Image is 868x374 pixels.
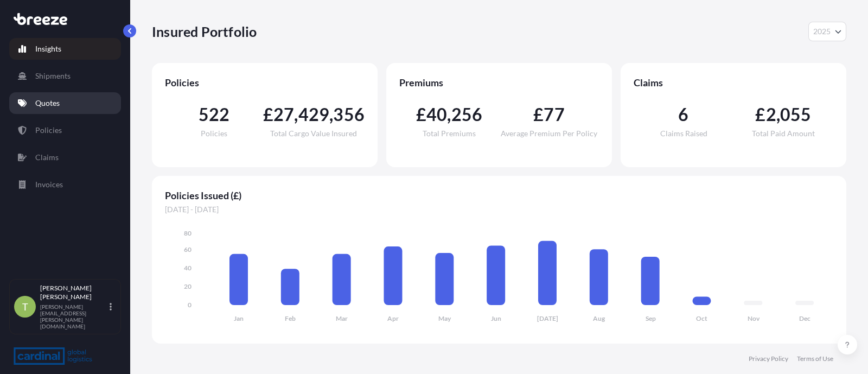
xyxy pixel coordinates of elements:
span: 256 [451,106,483,123]
tspan: Aug [593,314,605,322]
span: 055 [780,106,812,123]
tspan: Nov [748,314,760,322]
p: Insured Portfolio [152,23,257,40]
span: Policies [201,130,227,137]
span: 2 [766,106,776,123]
span: , [329,106,333,123]
span: £ [533,106,544,123]
p: Shipments [35,71,71,81]
a: Quotes [9,92,121,114]
tspan: 40 [184,264,192,272]
span: Policies [165,76,365,89]
tspan: Apr [387,314,399,322]
tspan: Sep [646,314,656,322]
span: 6 [678,106,688,123]
span: [DATE] - [DATE] [165,204,833,215]
span: 356 [333,106,365,123]
span: £ [755,106,765,123]
tspan: Oct [696,314,707,322]
p: Insights [35,43,61,54]
button: Year Selector [808,22,846,41]
span: 77 [544,106,564,123]
p: [PERSON_NAME] [PERSON_NAME] [40,284,107,301]
span: £ [263,106,273,123]
p: Policies [35,125,62,136]
p: Quotes [35,98,60,109]
span: 2025 [813,26,831,37]
a: Claims [9,147,121,168]
span: 429 [298,106,330,123]
span: , [776,106,780,123]
span: , [294,106,298,123]
tspan: 80 [184,229,192,237]
p: [PERSON_NAME][EMAIL_ADDRESS][PERSON_NAME][DOMAIN_NAME] [40,303,107,329]
a: Invoices [9,174,121,195]
a: Shipments [9,65,121,87]
a: Terms of Use [797,354,833,363]
span: Premiums [399,76,599,89]
tspan: Feb [285,314,296,322]
a: Insights [9,38,121,60]
span: 40 [426,106,447,123]
tspan: Dec [799,314,810,322]
span: Policies Issued (£) [165,189,833,202]
span: Total Premiums [423,130,476,137]
tspan: Jun [491,314,501,322]
tspan: Jan [234,314,244,322]
tspan: May [438,314,451,322]
span: £ [416,106,426,123]
span: 27 [273,106,294,123]
tspan: 0 [188,301,192,309]
p: Invoices [35,179,63,190]
span: 522 [199,106,230,123]
tspan: [DATE] [537,314,558,322]
tspan: 60 [184,245,192,253]
span: Average Premium Per Policy [501,130,597,137]
img: organization-logo [14,347,92,365]
span: T [22,301,28,312]
a: Policies [9,119,121,141]
span: Total Paid Amount [752,130,815,137]
span: Claims [634,76,833,89]
tspan: 20 [184,282,192,290]
span: , [447,106,451,123]
span: Claims Raised [660,130,707,137]
tspan: Mar [336,314,348,322]
span: Total Cargo Value Insured [270,130,357,137]
p: Claims [35,152,59,163]
a: Privacy Policy [749,354,788,363]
